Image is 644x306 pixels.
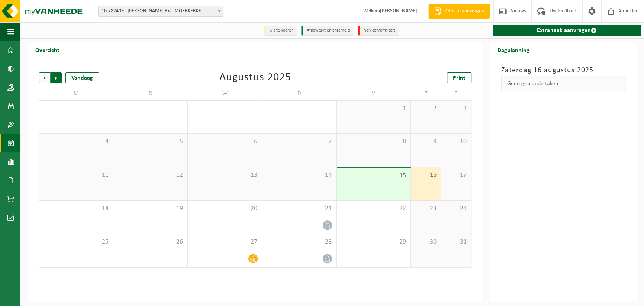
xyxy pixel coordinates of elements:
span: 21 [266,204,332,213]
td: Z [441,87,471,100]
span: Vorige [39,72,50,83]
span: 10-782409 - VAN CAUWENBERGHE BV - MOERKERKE [98,6,223,17]
span: 10 [445,138,467,146]
span: 7 [266,138,332,146]
li: Non-conformiteit [358,26,399,36]
div: Geen geplande taken [501,76,625,91]
span: 29 [340,238,407,246]
a: Extra taak aanvragen [493,25,641,36]
td: Z [411,87,441,100]
span: 25 [43,238,109,246]
span: 18 [43,204,109,213]
span: 31 [445,238,467,246]
div: Augustus 2025 [219,72,291,83]
h3: Zaterdag 16 augustus 2025 [501,65,625,76]
span: 13 [191,171,258,179]
td: D [262,87,337,100]
span: 3 [445,104,467,113]
span: Print [453,75,466,81]
span: 5 [117,138,184,146]
span: Offerte aanvragen [444,7,486,15]
span: 11 [43,171,109,179]
span: 14 [266,171,332,179]
div: Vandaag [65,72,99,83]
span: 6 [191,138,258,146]
span: 30 [415,238,437,246]
span: 23 [415,204,437,213]
span: 1 [340,104,407,113]
span: 16 [415,171,437,179]
span: 2 [415,104,437,113]
li: Afgewerkt en afgemeld [301,26,354,36]
li: Uit te voeren [264,26,297,36]
span: 9 [415,138,437,146]
span: 17 [445,171,467,179]
td: M [39,87,113,100]
span: 19 [117,204,184,213]
strong: [PERSON_NAME] [380,8,417,14]
span: 27 [191,238,258,246]
a: Print [447,72,471,83]
span: 12 [117,171,184,179]
td: W [188,87,262,100]
span: 28 [266,238,332,246]
h2: Dagplanning [490,42,537,57]
span: Volgende [51,72,62,83]
span: 24 [445,204,467,213]
span: 15 [340,172,407,180]
span: 26 [117,238,184,246]
span: 8 [340,138,407,146]
span: 20 [191,204,258,213]
h2: Overzicht [28,42,67,57]
td: D [113,87,188,100]
span: 10-782409 - VAN CAUWENBERGHE BV - MOERKERKE [99,6,223,16]
span: 22 [340,204,407,213]
a: Offerte aanvragen [428,4,490,19]
span: 4 [43,138,109,146]
td: V [337,87,411,100]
